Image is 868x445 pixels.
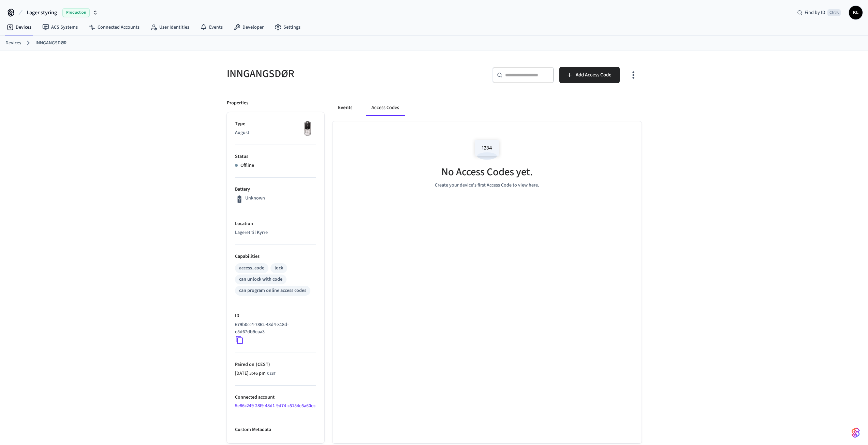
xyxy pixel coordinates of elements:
p: Unknown [245,195,265,202]
p: Paired on [235,361,316,368]
p: Offline [240,162,254,169]
span: Ctrl K [827,9,841,16]
p: Type [235,120,316,128]
span: Add Access Code [576,71,612,79]
button: Access Codes [366,100,404,116]
a: Settings [269,21,306,33]
a: Devices [1,21,37,33]
a: Developer [228,21,269,33]
div: can unlock with code [239,276,282,283]
div: can program online access codes [239,287,306,294]
img: SeamLogoGradient.69752ec5.svg [852,427,860,438]
button: Add Access Code [559,67,620,83]
p: ID [235,312,316,320]
a: ACS Systems [37,21,83,33]
div: lock [275,265,283,272]
p: August [235,129,316,136]
h5: No Access Codes yet. [441,165,533,179]
span: ( CEST ) [254,361,270,368]
span: [DATE] 3:46 pm [235,370,266,377]
div: Europe/Oslo [235,370,276,377]
div: Find by IDCtrl K [792,6,846,19]
a: Events [195,21,228,33]
a: Devices [5,40,21,47]
p: Capabilities [235,253,316,260]
img: Access Codes Empty State [472,135,502,164]
button: KL [849,6,863,19]
p: Properties [227,100,248,107]
span: KL [850,6,862,19]
p: Location [235,220,316,227]
div: access_code [239,265,264,272]
div: ant example [333,100,642,116]
p: Create your device's first Access Code to view here. [435,182,539,189]
a: 5e86c249-28f9-48d1-9d74-c5154e5a60ec [235,402,315,409]
h5: INNGANGSDØR [227,67,430,81]
p: 679b0cc4-7862-43d4-818d-e5d67db9eaa3 [235,321,313,336]
a: User Identities [145,21,195,33]
a: INNGANGSDØR [35,40,67,47]
p: Battery [235,186,316,193]
span: CEST [267,371,276,377]
img: Yale Assure Touchscreen Wifi Smart Lock, Satin Nickel, Front [299,120,316,137]
p: Custom Metadata [235,426,316,433]
span: Production [62,8,90,17]
span: Lager styring [27,9,57,17]
p: Connected account [235,394,316,401]
p: Status [235,153,316,160]
button: Events [333,100,358,116]
span: Find by ID [805,9,825,16]
p: Lageret til Kyrre [235,229,316,236]
a: Connected Accounts [83,21,145,33]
